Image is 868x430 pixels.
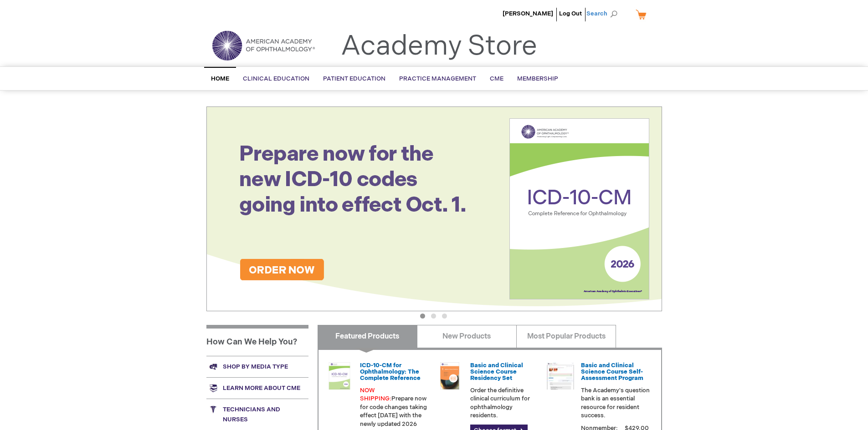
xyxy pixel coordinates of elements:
a: Log Out [559,10,582,17]
p: Order the definitive clinical curriculum for ophthalmology residents. [470,386,539,420]
a: Basic and Clinical Science Course Residency Set [470,362,523,382]
a: Featured Products [318,325,417,348]
span: Search [586,5,621,23]
img: bcscself_20.jpg [547,362,574,390]
a: [PERSON_NAME] [503,10,553,17]
a: Learn more about CME [206,377,308,399]
span: Patient Education [323,75,385,82]
span: Practice Management [399,75,476,82]
span: Membership [517,75,558,82]
a: Shop by media type [206,356,308,377]
button: 3 of 3 [442,314,447,319]
a: Basic and Clinical Science Course Self-Assessment Program [581,362,643,382]
span: Clinical Education [243,75,309,82]
a: New Products [417,325,517,348]
font: NOW SHIPPING: [360,387,391,403]
h1: How Can We Help You? [206,325,308,356]
img: 0120008u_42.png [326,362,353,390]
a: Most Popular Products [516,325,616,348]
button: 2 of 3 [431,314,436,319]
p: The Academy's question bank is an essential resource for resident success. [581,386,650,420]
a: Technicians and nurses [206,399,308,430]
a: ICD-10-CM for Ophthalmology: The Complete Reference [360,362,421,382]
button: 1 of 3 [420,314,425,319]
img: 02850963u_47.png [436,362,463,390]
span: Home [211,75,229,82]
span: CME [490,75,503,82]
a: Academy Store [341,30,537,63]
